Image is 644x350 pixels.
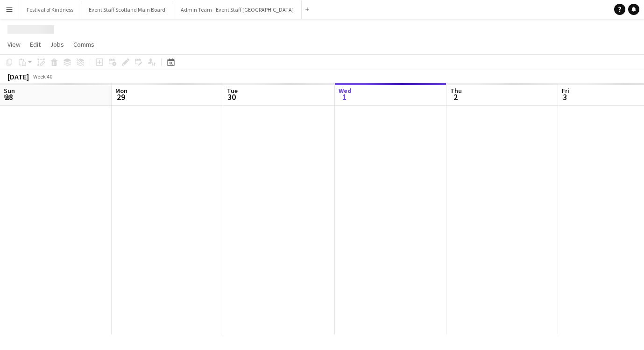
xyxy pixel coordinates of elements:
span: Thu [450,86,462,95]
a: Jobs [46,38,68,50]
span: Fri [562,86,569,95]
span: Wed [339,86,352,95]
span: Mon [115,86,127,95]
button: Event Staff Scotland Main Board [81,0,173,19]
span: 28 [2,92,15,102]
span: 2 [449,92,462,102]
div: [DATE] [7,72,29,81]
span: Tue [227,86,238,95]
span: Week 40 [31,73,54,80]
span: 3 [560,92,569,102]
span: Jobs [50,40,64,49]
span: View [7,40,21,49]
span: 30 [226,92,238,102]
a: View [4,38,24,50]
a: Edit [26,38,44,50]
span: 1 [337,92,352,102]
span: Comms [73,40,94,49]
span: Edit [30,40,41,49]
button: Admin Team - Event Staff [GEOGRAPHIC_DATA] [173,0,302,19]
span: 29 [114,92,127,102]
button: Festival of Kindness [19,0,81,19]
a: Comms [70,38,98,50]
span: Sun [4,86,15,95]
